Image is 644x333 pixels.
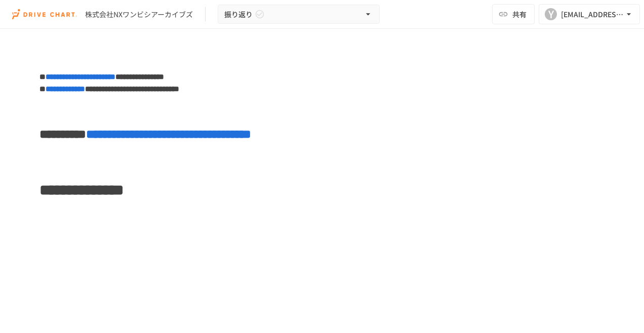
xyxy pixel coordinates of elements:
button: Y[EMAIL_ADDRESS][DOMAIN_NAME] [539,4,640,24]
span: 振り返り [224,8,253,21]
span: 共有 [512,9,527,20]
div: 株式会社NXワンビシアーカイブズ [85,9,193,20]
div: Y [545,8,557,20]
img: i9VDDS9JuLRLX3JIUyK59LcYp6Y9cayLPHs4hOxMB9W [12,6,77,22]
button: 共有 [492,4,535,24]
div: [EMAIL_ADDRESS][DOMAIN_NAME] [561,8,624,21]
button: 振り返り [218,5,380,24]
